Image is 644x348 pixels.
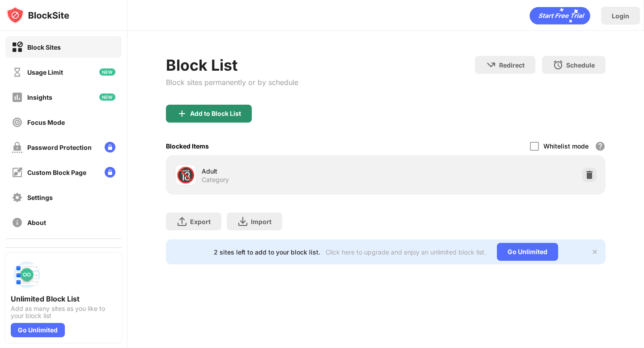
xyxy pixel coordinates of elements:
[11,323,65,337] div: Go Unlimited
[326,248,486,256] div: Click here to upgrade and enjoy an unlimited block list.
[27,68,63,76] div: Usage Limit
[105,142,115,153] img: lock-menu.svg
[12,192,23,203] img: settings-off.svg
[12,117,23,128] img: focus-off.svg
[251,218,271,225] div: Import
[202,176,229,184] div: Category
[6,6,69,24] img: logo-blocksite.svg
[591,248,598,255] img: x-button.svg
[12,67,23,78] img: time-usage-off.svg
[12,167,23,178] img: customize-block-page-off.svg
[202,166,386,176] div: Adult
[11,259,43,291] img: push-block-list.svg
[12,92,23,103] img: insights-off.svg
[190,218,211,225] div: Export
[27,219,46,226] div: About
[612,12,629,20] div: Login
[176,166,195,184] div: 🔞
[105,167,115,178] img: lock-menu.svg
[99,68,115,76] img: new-icon.svg
[566,61,595,69] div: Schedule
[166,56,298,74] div: Block List
[27,93,52,101] div: Insights
[99,93,115,101] img: new-icon.svg
[166,142,209,150] div: Blocked Items
[11,305,116,319] div: Add as many sites as you like to your block list
[190,110,241,117] div: Add to Block List
[497,243,558,261] div: Go Unlimited
[214,248,320,256] div: 2 sites left to add to your block list.
[27,144,92,151] div: Password Protection
[530,7,590,25] div: animation
[166,78,298,87] div: Block sites permanently or by schedule
[27,194,53,201] div: Settings
[12,142,23,153] img: password-protection-off.svg
[12,42,23,53] img: block-on.svg
[27,169,86,176] div: Custom Block Page
[12,217,23,228] img: about-off.svg
[27,43,61,51] div: Block Sites
[499,61,525,69] div: Redirect
[11,294,116,303] div: Unlimited Block List
[27,119,65,126] div: Focus Mode
[543,142,589,150] div: Whitelist mode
